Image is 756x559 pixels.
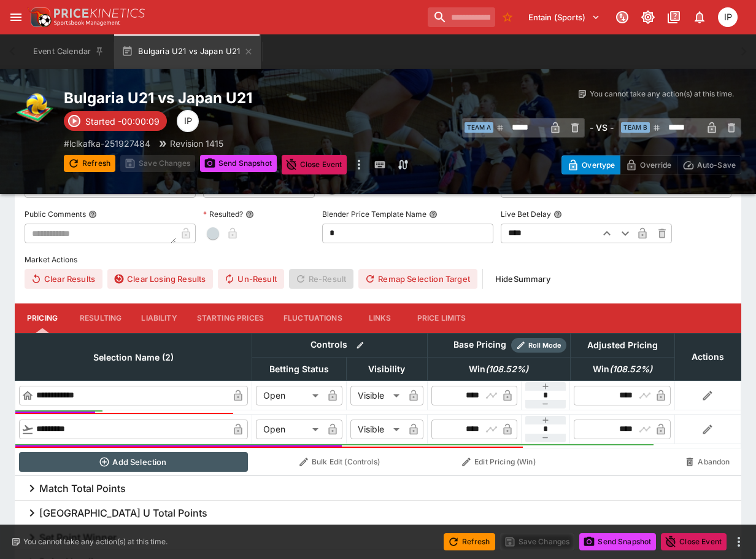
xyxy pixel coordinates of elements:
button: Toggle light/dark mode [637,6,659,28]
button: Resulted? [245,210,254,219]
span: Team A [465,122,493,133]
th: Adjusted Pricing [570,333,674,357]
span: Roll Mode [523,340,566,351]
p: Copy To Clipboard [64,137,150,150]
div: Start From [561,155,741,174]
button: Isaac Plummer [714,4,741,31]
th: Actions [674,333,741,380]
p: Auto-Save [697,158,736,171]
button: Refresh [64,155,115,172]
button: Bulgaria U21 vs Japan U21 [114,34,261,69]
span: Team B [621,122,650,133]
em: ( 108.52 %) [485,362,528,377]
button: Notifications [688,6,711,28]
button: Bulk edit [352,337,368,353]
p: Resulted? [203,209,243,219]
span: Selection Name (2) [80,350,187,365]
div: Base Pricing [449,337,511,353]
div: Visible [350,420,404,439]
button: Clear Results [25,269,102,289]
h6: [GEOGRAPHIC_DATA] U Total Points [39,507,207,520]
button: Liability [131,303,187,333]
button: Clear Losing Results [107,269,213,289]
img: PriceKinetics [54,9,145,18]
button: Live Bet Delay [553,210,562,219]
button: Documentation [663,6,685,28]
button: open drawer [5,6,27,28]
p: Override [640,158,671,171]
button: more [731,534,746,549]
button: Fluctuations [274,303,352,333]
button: Starting Prices [187,303,274,333]
p: You cannot take any action(s) at this time. [590,88,734,100]
button: Links [352,303,407,333]
button: Pricing [15,303,70,333]
button: Price Limits [407,303,476,333]
div: Show/hide Price Roll mode configuration. [511,338,566,353]
h2: Copy To Clipboard [64,88,459,107]
img: volleyball.png [15,88,54,128]
button: Abandon [678,452,737,472]
button: Resulting [70,303,131,333]
span: Win(108.52%) [455,362,542,377]
p: Public Comments [25,209,86,219]
button: Send Snapshot [579,533,656,550]
button: Edit Pricing (Win) [431,452,566,472]
span: Win(108.52%) [579,362,666,377]
div: Isaac Plummer [177,110,199,132]
button: Un-Result [218,269,283,289]
span: Re-Result [289,269,353,289]
button: Send Snapshot [200,155,277,172]
button: more [352,155,366,174]
button: Refresh [444,533,495,550]
p: Live Bet Delay [501,209,551,219]
button: Add Selection [19,452,249,472]
em: ( 108.52 %) [609,362,652,377]
button: Overtype [561,155,620,174]
button: Close Event [661,533,727,550]
button: Select Tenant [521,7,607,27]
button: Bulk Edit (Controls) [255,452,423,472]
button: Auto-Save [677,155,741,174]
span: Visibility [355,362,418,377]
button: Remap Selection Target [358,269,477,289]
th: Controls [252,333,427,357]
div: Open [256,386,323,405]
button: HideSummary [488,269,558,289]
div: Visible [350,386,404,405]
div: Open [256,420,323,439]
p: You cannot take any action(s) at this time. [23,536,168,547]
span: Betting Status [256,362,342,377]
button: Blender Price Template Name [429,210,438,219]
label: Market Actions [25,251,731,269]
p: Revision 1415 [170,137,223,150]
img: PriceKinetics Logo [27,5,52,29]
h6: - VS - [590,121,614,134]
button: Public Comments [88,210,97,219]
button: Override [620,155,677,174]
p: Started -00:00:09 [85,115,160,128]
img: Sportsbook Management [54,20,120,26]
p: Blender Price Template Name [322,209,426,219]
button: No Bookmarks [498,7,517,27]
button: Event Calendar [26,34,112,69]
button: Connected to PK [611,6,633,28]
div: Isaac Plummer [718,7,738,27]
button: Close Event [282,155,347,174]
h6: Match Total Points [39,482,126,495]
p: Overtype [582,158,615,171]
input: search [428,7,495,27]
